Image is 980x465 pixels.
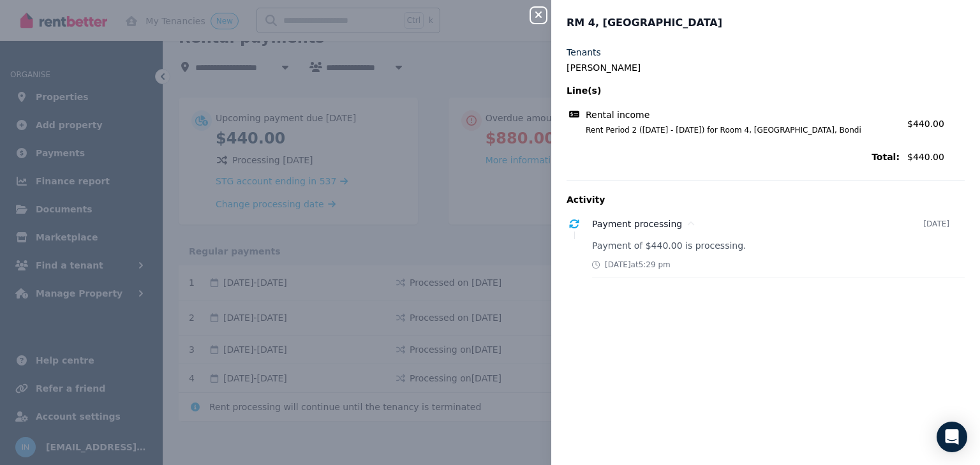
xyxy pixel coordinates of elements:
span: [DATE] at 5:29 pm [605,260,671,270]
span: $440.00 [907,151,965,163]
p: Activity [567,193,965,206]
legend: [PERSON_NAME] [567,61,965,74]
span: RM 4, [GEOGRAPHIC_DATA] [567,15,722,31]
label: Tenants [567,46,601,59]
p: Payment of $440.00 is processing. [592,239,965,252]
div: Open Intercom Messenger [937,422,967,452]
time: [DATE] [923,219,949,229]
span: $440.00 [907,119,944,129]
span: Total: [567,151,900,163]
span: Line(s) [567,84,900,97]
span: Rent Period 2 ([DATE] - [DATE]) for Room 4, [GEOGRAPHIC_DATA], Bondi [570,125,900,135]
span: Rental income [586,108,650,121]
span: Payment processing [592,219,682,229]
